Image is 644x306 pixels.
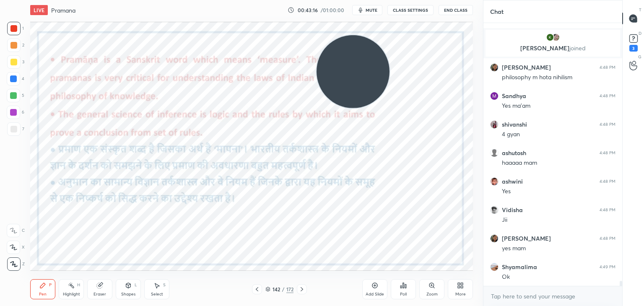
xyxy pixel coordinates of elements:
div: P [49,283,52,287]
div: 3 [7,55,24,69]
div: 142 [272,287,280,292]
div: H [77,283,80,287]
img: c8233c1ed7b44dd88afc5658d0e68bbe.jpg [490,63,499,72]
button: End Class [439,5,473,15]
div: 4 [7,72,24,86]
h6: [PERSON_NAME] [502,64,551,71]
div: 4 gyan [502,130,615,139]
div: 3 [629,45,638,52]
div: 4:48 PM [600,93,615,99]
div: 4:48 PM [600,65,615,70]
div: Shapes [121,292,135,296]
h6: Sandhya [502,92,526,100]
button: mute [352,5,382,15]
div: 2 [7,39,24,52]
div: Ok [502,273,615,281]
button: CLASS SETTINGS [387,5,434,15]
img: eeba255df7fc49f3862fb9de436895e8.jpg [490,120,499,129]
div: grid [483,23,622,286]
h6: ashutosh [502,149,526,157]
div: Eraser [93,292,106,296]
div: 4:48 PM [600,150,615,156]
div: Yes [502,187,615,196]
div: C [7,224,25,237]
div: 1 [7,22,24,35]
p: D [639,30,641,36]
div: 4:48 PM [600,179,615,184]
span: mute [366,7,377,13]
div: Yes ma'am [502,102,615,110]
h6: [PERSON_NAME] [502,235,551,242]
img: c8233c1ed7b44dd88afc5658d0e68bbe.jpg [490,234,499,243]
img: 39fcdd05dbcc47a5956835d019f45438.jpg [552,33,560,41]
img: 2366fecd23a94ae1b556d85080cf2dec.jpg [490,92,499,100]
div: More [455,292,466,296]
div: 4:48 PM [600,236,615,241]
div: philosophy m hota nihilism [502,73,615,82]
div: Z [7,257,25,271]
div: Zoom [426,292,438,296]
h4: Pramana [51,6,75,14]
div: 4:48 PM [600,122,615,127]
div: Jii [502,216,615,224]
img: 3 [490,177,499,186]
div: L [135,283,137,287]
h6: ashwini [502,178,523,185]
img: 3 [546,33,554,41]
p: Chat [483,0,510,23]
p: T [639,7,641,13]
p: [PERSON_NAME] [491,45,615,52]
div: 4:48 PM [600,207,615,213]
h6: shivanshi [502,121,527,128]
div: Pen [39,292,47,296]
div: 7 [7,122,24,136]
span: joined [569,44,586,52]
img: bfb34a3273ac45a4b044636739da6098.jpg [490,206,499,214]
img: b717d4c772334cd7883e8195646e80b7.jpg [490,263,499,271]
div: haaaaa mam [502,159,615,167]
img: default.png [490,149,499,157]
h6: Shyamalima [502,263,537,271]
div: 4:49 PM [600,265,615,270]
h6: Vidisha [502,206,523,214]
div: X [7,241,25,254]
div: yes mam [502,244,615,253]
div: 172 [286,285,293,293]
div: 5 [7,89,24,102]
p: G [638,54,641,60]
div: S [163,283,166,287]
div: Highlight [63,292,80,296]
div: LIVE [30,5,48,15]
div: Poll [400,292,407,296]
div: / [282,287,285,292]
div: Add Slide [366,292,384,296]
div: Select [151,292,163,296]
div: 6 [7,106,24,119]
